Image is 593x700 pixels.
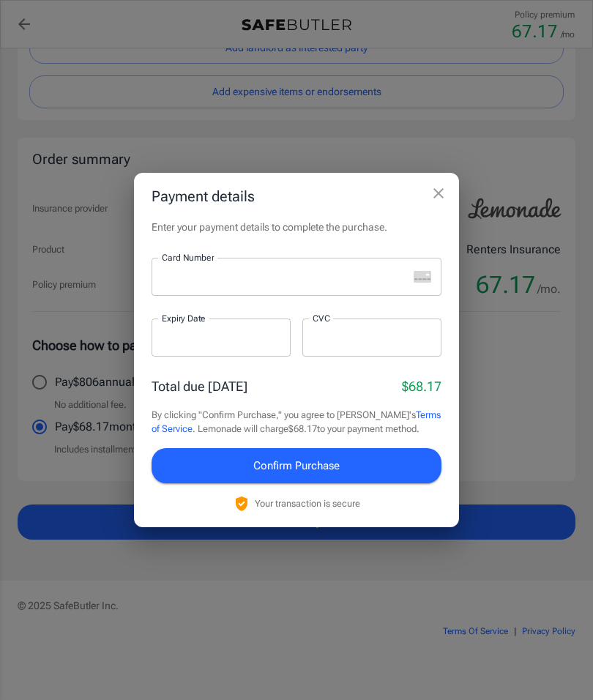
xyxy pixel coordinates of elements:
label: Card Number [162,251,214,264]
h2: Payment details [134,173,459,220]
p: $68.17 [402,376,441,396]
p: By clicking "Confirm Purchase," you agree to [PERSON_NAME]'s . Lemonade will charge $68.17 to you... [152,408,441,436]
button: close [424,179,453,208]
label: CVC [313,312,330,324]
span: Confirm Purchase [253,456,340,475]
p: Your transaction is secure [255,496,360,510]
iframe: Secure card number input frame [162,269,408,283]
iframe: Secure expiration date input frame [162,330,280,344]
iframe: Secure CVC input frame [313,330,431,344]
button: Confirm Purchase [152,448,441,483]
p: Total due [DATE] [152,376,247,396]
label: Expiry Date [162,312,206,324]
p: Enter your payment details to complete the purchase. [152,220,441,234]
svg: unknown [414,271,431,283]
